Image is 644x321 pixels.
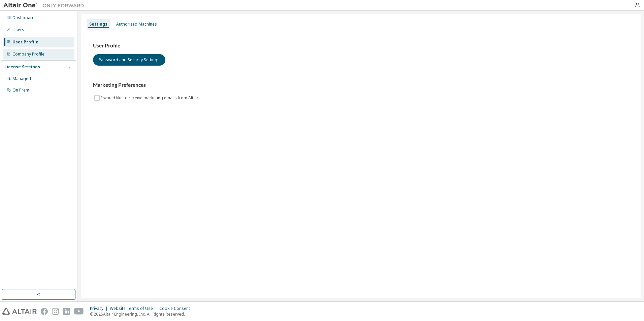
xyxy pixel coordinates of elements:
img: youtube.svg [74,308,84,315]
img: altair_logo.svg [2,308,37,315]
div: Dashboard [12,15,35,21]
p: © 2025 Altair Engineering, Inc. All Rights Reserved. [90,311,194,317]
div: On Prem [12,87,29,93]
div: Privacy [90,306,110,311]
div: Settings [89,22,107,27]
h3: Marketing Preferences [93,82,629,88]
div: Website Terms of Use [110,306,159,311]
div: Authorized Machines [116,22,157,27]
div: Cookie Consent [159,306,194,311]
label: I would like to receive marketing emails from Altair [101,94,200,102]
div: Managed [12,76,31,81]
button: Password and Security Settings [93,54,165,66]
img: linkedin.svg [63,308,70,315]
img: instagram.svg [52,308,59,315]
img: facebook.svg [41,308,48,315]
h3: User Profile [93,42,629,49]
div: User Profile [12,39,38,45]
div: Company Profile [12,51,44,57]
div: Users [12,27,24,33]
img: Altair One [3,2,88,9]
div: License Settings [4,64,40,70]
